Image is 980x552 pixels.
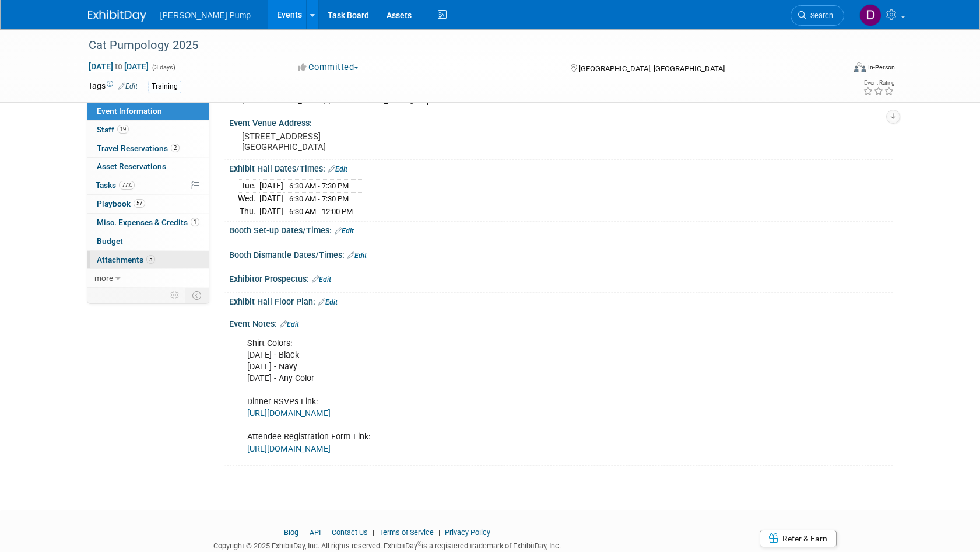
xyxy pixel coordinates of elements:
a: Refer & Earn [760,530,837,547]
button: Committed [294,61,363,74]
td: Personalize Event Tab Strip [165,288,185,303]
td: Thu. [238,205,259,217]
span: Playbook [97,199,145,208]
a: Edit [280,320,299,329]
div: Event Format [775,61,895,78]
img: Format-Inperson.png [854,62,866,72]
span: (3 days) [151,64,175,71]
span: 19 [117,125,129,134]
span: Tasks [96,180,135,190]
td: Toggle Event Tabs [185,288,209,303]
a: Edit [318,298,338,306]
a: more [87,269,209,287]
a: Terms of Service [379,528,434,537]
div: Exhibit Hall Floor Plan: [229,293,893,308]
span: | [322,528,330,537]
a: Staff19 [87,121,209,139]
a: Attachments5 [87,251,209,269]
a: Blog [284,528,298,537]
span: Event Information [97,106,162,116]
span: 6:30 AM - 12:00 PM [289,207,353,216]
div: Cat Pumpology 2025 [85,35,827,56]
span: Travel Reservations [97,144,180,153]
img: Del Ritz [859,4,881,26]
td: [DATE] [259,180,283,193]
span: | [370,528,377,537]
a: Edit [347,251,367,260]
div: Exhibitor Prospectus: [229,270,893,285]
div: Booth Set-up Dates/Times: [229,222,893,237]
a: Misc. Expenses & Credits1 [87,214,209,232]
a: Privacy Policy [445,528,490,537]
a: Edit [328,165,347,173]
span: Budget [97,236,123,246]
a: [URL][DOMAIN_NAME] [247,444,331,454]
span: [PERSON_NAME] Pump [160,11,251,20]
a: Search [791,5,844,26]
div: Event Rating [863,80,894,86]
span: [GEOGRAPHIC_DATA], [GEOGRAPHIC_DATA] [579,64,725,73]
span: to [113,62,124,71]
span: 6:30 AM - 7:30 PM [289,181,349,190]
span: Misc. Expenses & Credits [97,218,199,227]
span: 77% [119,181,135,190]
div: Training [148,81,181,93]
span: 5 [146,255,155,264]
a: Playbook57 [87,195,209,213]
sup: ® [417,540,421,547]
span: Search [806,11,833,20]
span: Staff [97,125,129,134]
img: ExhibitDay [88,10,146,22]
td: [DATE] [259,193,283,205]
span: [DATE] [DATE] [88,61,149,72]
td: [DATE] [259,205,283,217]
div: Event Notes: [229,315,893,330]
div: Copyright © 2025 ExhibitDay, Inc. All rights reserved. ExhibitDay is a registered trademark of Ex... [88,538,687,551]
a: Contact Us [332,528,368,537]
span: Attachments [97,255,155,264]
div: Event Venue Address: [229,114,893,129]
span: 6:30 AM - 7:30 PM [289,194,349,203]
a: Edit [118,82,138,90]
span: more [94,273,113,282]
span: | [300,528,308,537]
span: 57 [134,199,145,208]
div: Booth Dismantle Dates/Times: [229,246,893,261]
a: Travel Reservations2 [87,139,209,158]
td: Tags [88,80,138,93]
div: Shirt Colors: [DATE] - Black [DATE] - Navy [DATE] - Any Color Dinner RSVPs Link: Attendee Registr... [239,332,764,461]
span: Asset Reservations [97,162,166,171]
a: Edit [335,227,354,235]
a: Edit [312,275,331,284]
a: API [310,528,321,537]
span: 2 [171,144,180,152]
div: Exhibit Hall Dates/Times: [229,160,893,175]
span: 1 [191,218,199,226]
td: Tue. [238,180,259,193]
a: [URL][DOMAIN_NAME] [247,408,331,418]
span: | [435,528,443,537]
pre: [STREET_ADDRESS] [GEOGRAPHIC_DATA] [242,131,493,152]
a: Event Information [87,102,209,120]
div: In-Person [867,63,895,72]
a: Asset Reservations [87,158,209,176]
td: Wed. [238,193,259,205]
a: Budget [87,232,209,250]
a: Tasks77% [87,176,209,194]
